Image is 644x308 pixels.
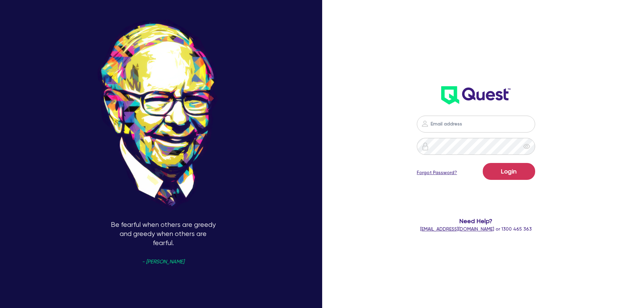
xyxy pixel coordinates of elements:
img: icon-password [421,120,429,128]
a: Forgot Password? [417,169,457,176]
img: wH2k97JdezQIQAAAABJRU5ErkJggg== [441,86,510,104]
a: [EMAIL_ADDRESS][DOMAIN_NAME] [420,226,494,232]
button: Login [483,163,535,180]
span: - [PERSON_NAME] [142,259,184,264]
span: eye [523,143,530,150]
span: Need Help? [390,216,563,226]
span: or 1300 465 363 [420,226,532,232]
img: icon-password [421,142,429,150]
input: Email address [417,116,535,133]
